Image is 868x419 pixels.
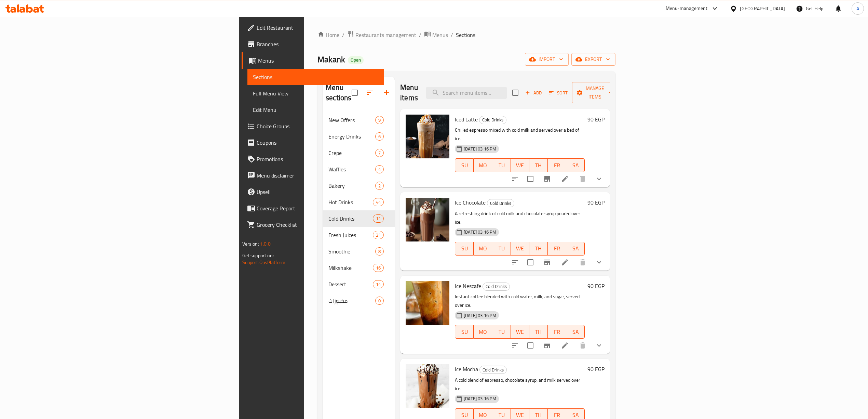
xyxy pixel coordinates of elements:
span: MO [476,244,489,253]
div: items [375,149,384,157]
div: Smoothie8 [323,243,395,260]
div: Energy Drinks6 [323,128,395,145]
button: WE [511,325,529,339]
a: Coupons [242,134,384,151]
div: Cold Drinks11 [323,210,395,227]
a: Choice Groups [242,118,384,134]
button: SU [455,242,474,256]
div: Waffles [328,165,375,173]
div: Milkshake16 [323,260,395,276]
svg: Show Choices [595,341,603,350]
button: TU [492,158,511,172]
div: items [375,182,384,190]
div: items [373,214,384,223]
span: 1.0.0 [260,239,271,248]
span: 21 [373,232,383,238]
button: FR [548,242,566,256]
button: show more [591,171,607,187]
a: Edit Menu [247,102,384,118]
span: Select to update [523,255,538,270]
div: items [375,165,384,173]
button: MO [474,325,492,339]
a: Branches [242,36,384,52]
span: 9 [376,117,383,123]
span: Fresh Juices [328,231,373,239]
button: import [525,53,569,66]
a: Edit menu item [561,175,569,183]
div: items [373,198,384,206]
span: 8 [376,248,383,255]
p: Instant coffee blended with cold water, milk, and sugar, served over ice. [455,292,585,310]
a: Sections [247,69,384,85]
li: / [451,31,453,39]
span: SA [569,327,582,337]
span: FR [551,327,564,337]
img: Iced Latte [406,115,449,158]
span: Cold Drinks [328,214,373,223]
h6: 90 EGP [587,198,605,207]
nav: Menu sections [323,109,395,312]
div: Crepe [328,149,375,157]
span: Ice Chocolate [455,197,486,208]
div: Bakery [328,182,375,190]
button: Sort [547,88,569,98]
span: Coupons [257,139,378,147]
span: Promotions [257,155,378,163]
span: 14 [373,281,383,288]
span: [DATE] 03:16 PM [461,395,499,402]
span: Sections [456,31,475,39]
button: sort-choices [507,337,523,354]
span: 7 [376,150,383,156]
button: Add [523,88,544,98]
button: SA [566,242,585,256]
div: Fresh Juices21 [323,227,395,243]
span: [DATE] 03:16 PM [461,146,499,152]
span: Menu disclaimer [257,171,378,180]
div: Dessert14 [323,276,395,292]
span: Dessert [328,280,373,288]
button: delete [574,337,591,354]
button: MO [474,158,492,172]
span: MO [476,160,489,170]
h2: Menu items [400,82,418,103]
span: SA [569,160,582,170]
span: Version: [242,239,259,248]
img: Ice Nescafe [406,281,449,325]
button: TH [529,242,548,256]
span: 44 [373,199,383,206]
span: export [577,55,610,64]
span: مخبوزات [328,297,375,305]
a: Coverage Report [242,200,384,217]
div: Hot Drinks [328,198,373,206]
button: TU [492,325,511,339]
span: TH [532,160,545,170]
span: Choice Groups [257,122,378,130]
span: Branches [257,40,378,48]
span: Sort [549,89,568,97]
span: SA [569,244,582,253]
span: Select to update [523,172,538,186]
span: TU [495,327,508,337]
span: TH [532,327,545,337]
a: Edit menu item [561,341,569,350]
a: Full Menu View [247,85,384,102]
a: Promotions [242,151,384,167]
div: Cold Drinks [483,283,510,291]
nav: breadcrumb [317,30,615,39]
a: Menu disclaimer [242,167,384,184]
span: WE [514,244,527,253]
h6: 90 EGP [587,115,605,124]
button: MO [474,242,492,256]
button: TH [529,325,548,339]
span: 0 [376,298,383,304]
span: Full Menu View [253,89,378,97]
button: SU [455,158,474,172]
div: مخبوزات0 [323,292,395,309]
span: 4 [376,166,383,173]
span: 2 [376,183,383,189]
button: show more [591,254,607,271]
h6: 90 EGP [587,364,605,374]
svg: Show Choices [595,175,603,183]
button: TH [529,158,548,172]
